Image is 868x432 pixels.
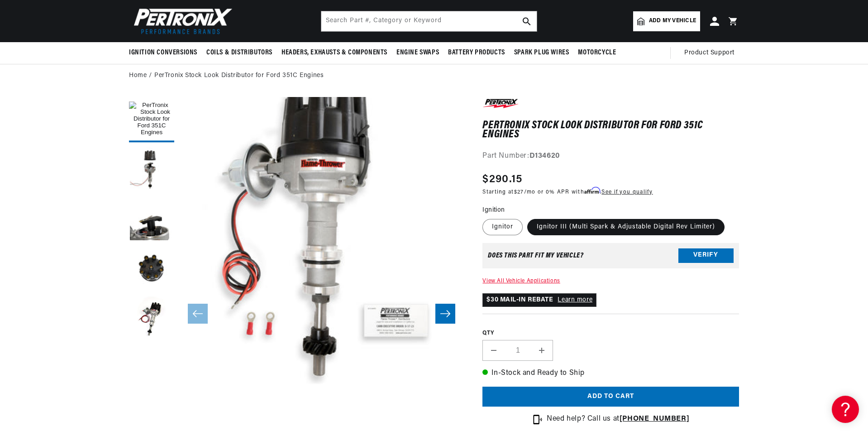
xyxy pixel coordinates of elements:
a: Add my vehicle [633,11,700,31]
summary: Product Support [684,42,739,64]
span: Ignition Conversions [129,48,197,58]
button: Slide left [188,304,208,324]
span: Add my vehicle [649,17,696,25]
summary: Spark Plug Wires [510,42,574,63]
span: $27 [514,189,524,195]
a: View All Vehicle Applications [482,278,560,284]
a: Learn more [558,296,592,303]
button: Slide right [435,304,455,324]
span: Battery Products [448,48,505,58]
a: [PHONE_NUMBER] [620,415,689,422]
legend: Ignition [482,205,506,215]
label: Ignitor III (Multi Spark & Adjustable Digital Rev Limiter) [527,219,725,235]
span: Headers, Exhausts & Components [281,48,387,58]
a: Home [129,71,147,81]
summary: Motorcycle [573,42,620,63]
span: $290.15 [482,171,522,188]
button: Load image 2 in gallery view [129,147,174,192]
p: Starting at /mo or 0% APR with . [482,188,653,196]
div: Part Number: [482,150,739,162]
button: Load image 1 in gallery view [129,97,174,142]
button: Load image 4 in gallery view [129,247,174,292]
button: Add to cart [482,387,739,407]
button: search button [517,11,537,31]
span: Coils & Distributors [206,48,272,58]
summary: Battery Products [444,42,510,63]
label: QTY [482,330,739,337]
label: Ignitor [482,219,523,235]
summary: Engine Swaps [392,42,444,63]
span: Product Support [684,48,734,58]
span: Spark Plug Wires [514,48,569,58]
button: Load image 5 in gallery view [129,296,174,342]
span: Engine Swaps [396,48,439,58]
span: Affirm [584,187,600,194]
p: In-Stock and Ready to Ship [482,368,739,379]
button: Verify [678,248,734,263]
a: PerTronix Stock Look Distributor for Ford 351C Engines [154,71,324,81]
img: Pertronix [129,5,233,37]
div: Does This part fit My vehicle? [488,252,583,259]
p: Need help? Call us at [547,413,689,425]
button: Load image 3 in gallery view [129,197,174,242]
summary: Coils & Distributors [202,42,277,63]
summary: Ignition Conversions [129,42,202,63]
input: Search Part #, Category or Keyword [321,11,537,31]
span: Motorcycle [578,48,616,58]
summary: Headers, Exhausts & Components [277,42,392,63]
a: See if you qualify - Learn more about Affirm Financing (opens in modal) [601,189,653,195]
nav: breadcrumbs [129,71,739,81]
h1: PerTronix Stock Look Distributor for Ford 351C Engines [482,121,739,140]
p: $30 MAIL-IN REBATE [482,293,596,307]
strong: D134620 [529,152,560,160]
